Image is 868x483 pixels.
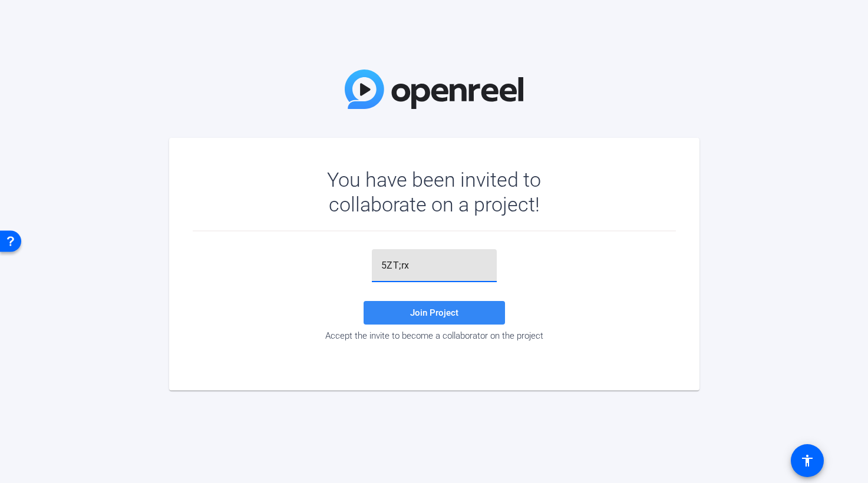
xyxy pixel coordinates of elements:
button: Join Project [364,301,505,325]
input: Password [381,259,487,273]
span: Join Project [410,307,458,318]
mat-icon: accessibility [800,454,814,468]
img: OpenReel Logo [345,70,524,109]
div: You have been invited to collaborate on a project! [293,167,575,217]
div: Accept the invite to become a collaborator on the project [193,330,676,341]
